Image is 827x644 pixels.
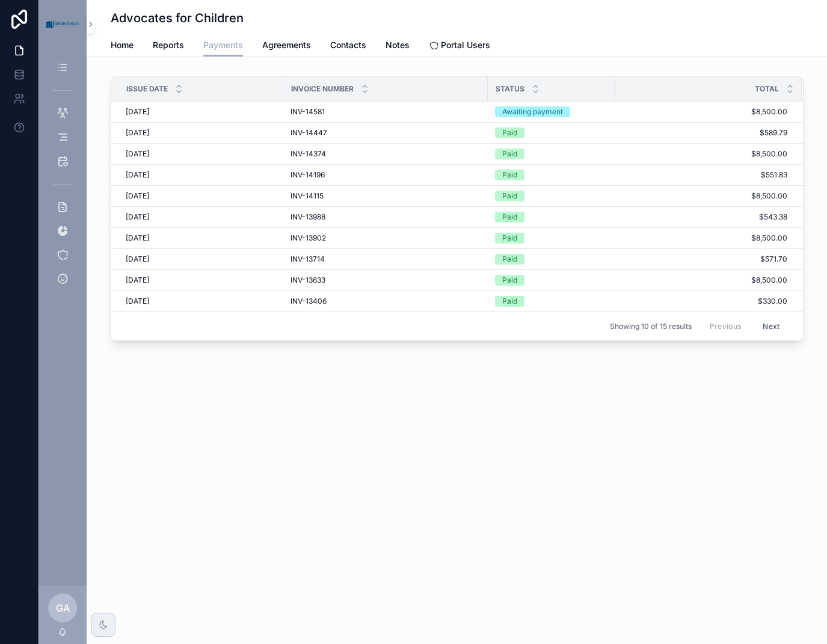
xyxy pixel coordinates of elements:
span: INV-13406 [291,296,327,306]
span: GA [56,601,70,615]
span: Issue date [126,84,168,94]
span: INV-13988 [291,212,325,222]
span: [DATE] [126,191,149,201]
a: Paid [495,170,607,180]
span: [DATE] [126,212,149,222]
a: [DATE] [126,170,276,180]
a: [DATE] [126,128,276,138]
span: Portal Users [441,39,490,51]
span: Invoice Number [291,84,354,94]
span: [DATE] [126,233,149,243]
a: INV-13714 [291,254,481,264]
span: Total [755,84,779,94]
a: $8,500.00 [615,233,787,243]
a: Awaiting payment [495,106,607,117]
div: Paid [502,233,517,244]
a: $543.38 [615,212,787,222]
span: INV-14374 [291,149,326,159]
div: Paid [502,170,517,180]
span: [DATE] [126,107,149,117]
a: $330.00 [615,296,787,306]
span: INV-13633 [291,275,325,285]
div: Paid [502,149,517,159]
span: Reports [153,39,184,51]
span: INV-14581 [291,107,325,117]
span: Status [496,84,524,94]
a: INV-14447 [291,128,481,138]
span: Home [111,39,134,51]
a: INV-14581 [291,107,481,117]
a: $571.70 [615,254,787,264]
a: INV-13988 [291,212,481,222]
a: Home [111,34,134,58]
a: Paid [495,149,607,159]
span: INV-14115 [291,191,324,201]
div: scrollable content [38,48,87,305]
button: Next [754,317,788,336]
span: [DATE] [126,296,149,306]
div: Awaiting payment [502,106,563,117]
a: Portal Users [429,34,490,58]
div: Paid [502,212,517,222]
span: Agreements [262,39,311,51]
a: Paid [495,212,607,222]
span: Notes [386,39,410,51]
a: Paid [495,233,607,244]
a: Notes [386,34,410,58]
span: INV-14447 [291,128,327,138]
a: Payments [203,34,243,57]
a: $8,500.00 [615,275,787,285]
a: [DATE] [126,191,276,201]
div: Paid [502,275,517,286]
span: [DATE] [126,254,149,264]
a: Paid [495,127,607,138]
div: Paid [502,296,517,307]
a: Paid [495,296,607,307]
span: INV-13902 [291,233,326,243]
a: [DATE] [126,254,276,264]
a: $551.83 [615,170,787,180]
div: Paid [502,191,517,201]
a: $589.79 [615,128,787,138]
span: [DATE] [126,149,149,159]
span: Payments [203,39,243,51]
a: Reports [153,34,184,58]
img: App logo [46,20,79,27]
a: INV-13902 [291,233,481,243]
span: [DATE] [126,170,149,180]
a: Paid [495,191,607,201]
span: $8,500.00 [615,107,787,117]
div: Paid [502,127,517,138]
span: INV-13714 [291,254,325,264]
a: Paid [495,254,607,265]
a: Contacts [330,34,366,58]
a: [DATE] [126,107,276,117]
a: [DATE] [126,275,276,285]
a: [DATE] [126,149,276,159]
a: [DATE] [126,212,276,222]
a: Paid [495,275,607,286]
a: $8,500.00 [615,149,787,159]
span: Showing 10 of 15 results [610,322,692,331]
a: [DATE] [126,296,276,306]
a: $8,500.00 [615,191,787,201]
a: INV-14196 [291,170,481,180]
span: [DATE] [126,128,149,138]
a: INV-13406 [291,296,481,306]
h1: Advocates for Children [111,10,244,26]
span: Contacts [330,39,366,51]
a: INV-13633 [291,275,481,285]
div: Paid [502,254,517,265]
a: Agreements [262,34,311,58]
span: INV-14196 [291,170,325,180]
a: INV-14374 [291,149,481,159]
